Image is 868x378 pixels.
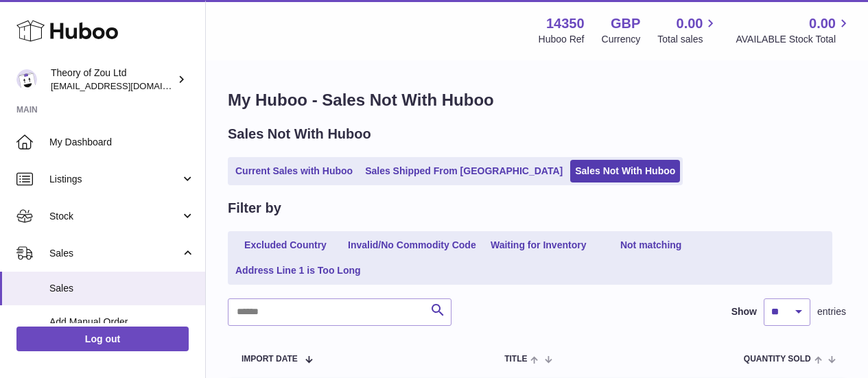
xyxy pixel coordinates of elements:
[228,89,846,111] h1: My Huboo - Sales Not With Huboo
[736,33,852,46] span: AVAILABLE Stock Total
[570,160,680,182] a: Sales Not With Huboo
[51,67,174,93] div: Theory of Zou Ltd
[539,33,585,46] div: Huboo Ref
[677,14,703,33] span: 0.00
[231,259,366,282] a: Address Line 1 is Too Long
[49,247,180,260] span: Sales
[49,316,195,329] span: Add Manual Order
[744,355,811,364] span: Quantity Sold
[49,282,195,295] span: Sales
[736,14,852,46] a: 0.00 AVAILABLE Stock Total
[242,355,298,364] span: Import date
[731,305,757,318] label: Show
[49,136,195,149] span: My Dashboard
[484,234,594,257] a: Waiting for Inventory
[51,80,202,91] span: [EMAIL_ADDRESS][DOMAIN_NAME]
[360,160,567,182] a: Sales Shipped From [GEOGRAPHIC_DATA]
[16,327,189,351] a: Log out
[228,125,371,143] h2: Sales Not With Huboo
[231,234,340,257] a: Excluded Country
[49,173,180,186] span: Listings
[546,14,585,33] strong: 14350
[809,14,836,33] span: 0.00
[504,355,527,364] span: Title
[596,234,706,257] a: Not matching
[228,199,281,217] h2: Filter by
[657,14,718,46] a: 0.00 Total sales
[49,210,180,223] span: Stock
[602,33,641,46] div: Currency
[16,69,37,90] img: internalAdmin-14350@internal.huboo.com
[817,305,846,318] span: entries
[657,33,718,46] span: Total sales
[611,14,640,33] strong: GBP
[343,234,481,257] a: Invalid/No Commodity Code
[231,160,357,182] a: Current Sales with Huboo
